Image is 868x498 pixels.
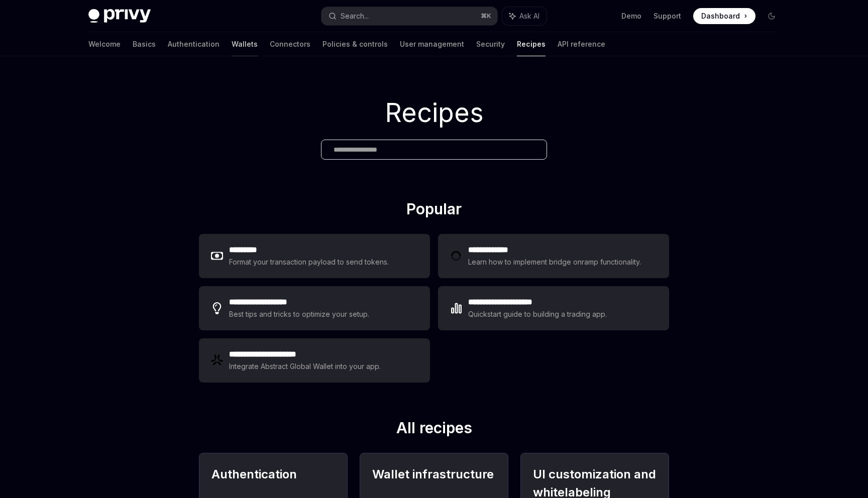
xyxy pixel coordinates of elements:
a: User management [400,32,464,56]
a: Wallets [232,32,258,56]
a: Connectors [270,32,310,56]
a: Welcome [88,32,121,56]
img: dark logo [88,9,151,23]
a: Security [476,32,505,56]
div: Best tips and tricks to optimize your setup. [229,308,371,320]
div: Learn how to implement bridge onramp functionality. [468,256,644,268]
a: Demo [621,11,641,21]
a: **** ****Format your transaction payload to send tokens. [199,234,430,278]
button: Search...⌘K [321,7,497,25]
span: Dashboard [701,11,740,21]
a: Support [654,11,681,21]
h2: All recipes [199,419,669,441]
div: Integrate Abstract Global Wallet into your app. [229,360,382,372]
span: Ask AI [519,11,539,21]
a: **** **** ***Learn how to implement bridge onramp functionality. [438,234,669,278]
a: API reference [558,32,605,56]
div: Format your transaction payload to send tokens. [229,256,389,268]
div: Search... [341,10,369,22]
span: ⌘ K [481,12,491,20]
a: Dashboard [693,8,755,24]
button: Toggle dark mode [764,8,780,24]
h2: Popular [199,200,669,222]
button: Ask AI [502,7,547,25]
a: Policies & controls [322,32,388,56]
a: Authentication [168,32,220,56]
a: Recipes [517,32,546,56]
a: Basics [133,32,156,56]
div: Quickstart guide to building a trading app. [468,308,607,320]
